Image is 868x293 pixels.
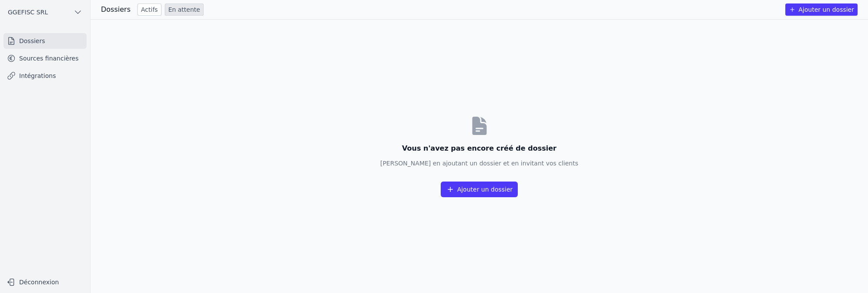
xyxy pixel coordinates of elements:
[785,3,858,16] button: Ajouter un dossier
[3,51,87,66] a: Sources financières
[8,8,48,17] span: GGEFISC SRL
[380,143,578,154] h3: Vous n'avez pas encore créé de dossier
[101,4,131,15] h3: Dossiers
[3,68,87,84] a: Intégrations
[3,5,87,19] button: GGEFISC SRL
[3,33,87,49] a: Dossiers
[441,182,518,197] button: Ajouter un dossier
[137,3,161,16] a: Actifs
[165,3,204,16] a: En attente
[3,275,87,289] button: Déconnexion
[380,159,578,168] p: [PERSON_NAME] en ajoutant un dossier et en invitant vos clients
